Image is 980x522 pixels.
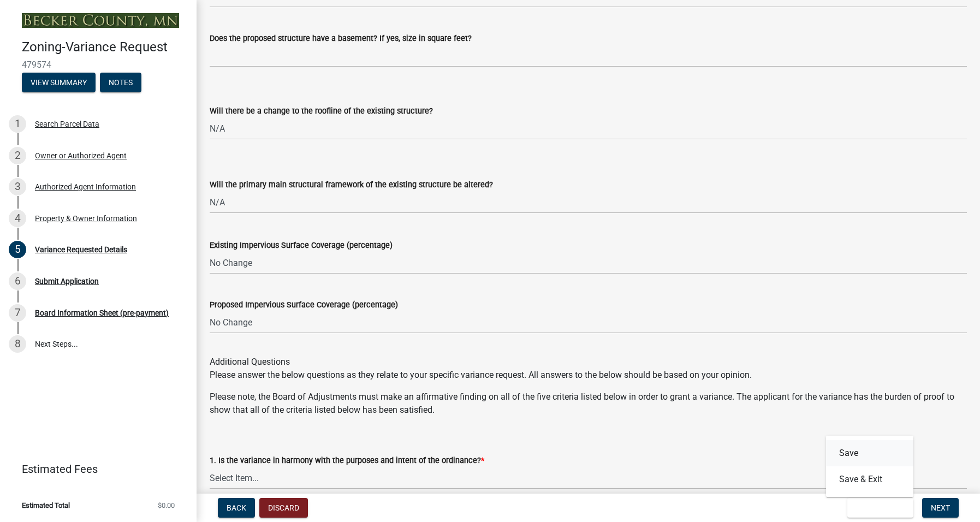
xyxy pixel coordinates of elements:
img: Becker County, Minnesota [22,13,179,28]
div: 4 [9,210,26,227]
button: Save [826,440,913,466]
div: Board Information Sheet (pre-payment) [35,309,169,317]
div: Property & Owner Information [35,215,137,222]
div: 8 [9,335,26,353]
label: Proposed Impervious Surface Coverage (percentage) [210,301,398,309]
span: Save & Exit [856,503,898,512]
label: Does the proposed structure have a basement? If yes, size in square feet? [210,35,472,43]
div: 5 [9,241,26,258]
label: Will the primary main structural framework of the existing structure be altered? [210,181,493,189]
div: Authorized Agent Information [35,183,136,191]
button: Discard [259,498,308,518]
div: Submit Application [35,277,99,285]
p: Please note, the Board of Adjustments must make an affirmative finding on all of the five criteri... [210,390,967,417]
div: 3 [9,178,26,195]
button: View Summary [22,73,96,92]
button: Back [218,498,255,518]
label: 1. Is the variance in harmony with the purposes and intent of the ordinance? [210,457,484,465]
span: Back [227,503,246,512]
div: 7 [9,304,26,322]
div: 6 [9,272,26,290]
button: Next [922,498,959,518]
button: Notes [100,73,141,92]
wm-modal-confirm: Notes [100,79,141,87]
wm-modal-confirm: Summary [22,79,96,87]
div: 2 [9,147,26,164]
a: Estimated Fees [9,458,179,480]
span: Next [931,503,950,512]
div: Variance Requested Details [35,246,127,253]
div: 1 [9,115,26,133]
button: Save & Exit [847,498,913,518]
button: Save & Exit [826,466,913,493]
div: Save & Exit [826,436,913,497]
label: Will there be a change to the roofline of the existing structure? [210,108,433,115]
div: Search Parcel Data [35,120,99,128]
span: $0.00 [158,502,175,509]
p: Please answer the below questions as they relate to your specific variance request. All answers t... [210,369,967,382]
span: Estimated Total [22,502,70,509]
label: Existing Impervious Surface Coverage (percentage) [210,242,393,250]
div: Additional Questions [210,355,967,369]
h4: Zoning-Variance Request [22,39,188,55]
span: 479574 [22,60,175,70]
div: Owner or Authorized Agent [35,152,127,159]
